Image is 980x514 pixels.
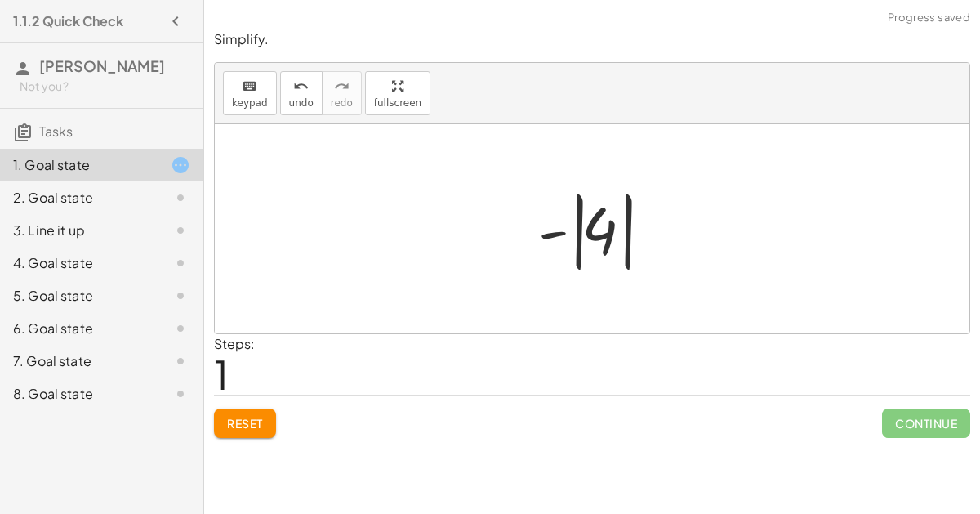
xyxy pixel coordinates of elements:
[13,11,123,31] h4: 1.1.2 Quick Check
[365,71,430,115] button: fullscreen
[289,97,314,109] span: undo
[39,56,165,75] span: [PERSON_NAME]
[232,97,268,109] span: keypad
[13,351,145,371] div: 7. Goal state
[334,77,350,96] i: redo
[242,77,257,96] i: keyboard
[280,71,323,115] button: undoundo
[20,78,190,95] div: Not you?
[214,409,276,438] button: Reset
[171,221,190,240] i: Task not started.
[214,30,970,49] p: Simplify.
[171,188,190,208] i: Task not started.
[374,97,421,109] span: fullscreen
[39,123,73,140] span: Tasks
[13,155,145,175] div: 1. Goal state
[171,351,190,371] i: Task not started.
[13,319,145,338] div: 6. Goal state
[171,286,190,306] i: Task not started.
[293,77,309,96] i: undo
[13,221,145,240] div: 3. Line it up
[227,416,263,431] span: Reset
[13,253,145,273] div: 4. Goal state
[223,71,277,115] button: keyboardkeypad
[331,97,353,109] span: redo
[322,71,362,115] button: redoredo
[13,286,145,306] div: 5. Goal state
[13,188,145,208] div: 2. Goal state
[171,253,190,273] i: Task not started.
[171,155,190,175] i: Task started.
[13,384,145,404] div: 8. Goal state
[888,10,970,26] span: Progress saved
[214,335,255,352] label: Steps:
[171,319,190,338] i: Task not started.
[214,349,229,399] span: 1
[171,384,190,404] i: Task not started.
